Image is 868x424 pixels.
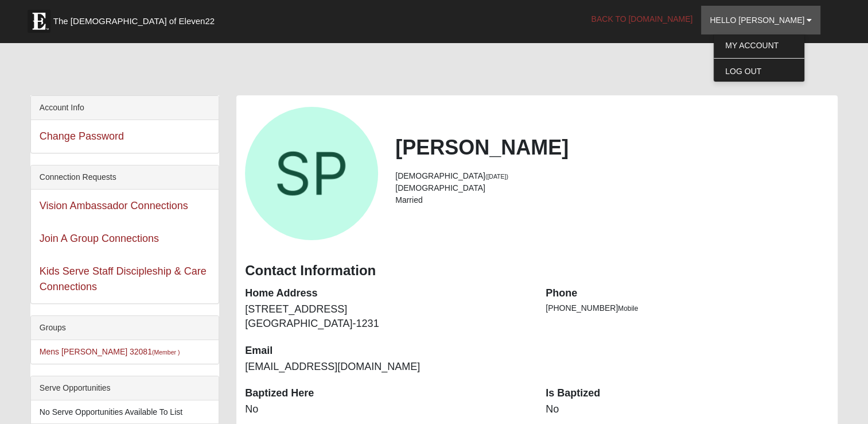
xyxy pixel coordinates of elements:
[582,5,701,33] a: Back to [DOMAIN_NAME]
[546,286,829,301] dt: Phone
[40,200,188,211] a: Vision Ambassador Connections
[245,402,528,417] dd: No
[714,64,804,79] a: Log Out
[40,347,180,356] a: Mens [PERSON_NAME] 32081(Member )
[710,16,804,25] span: Hello [PERSON_NAME]
[546,402,829,417] dd: No
[22,4,251,33] a: The [DEMOGRAPHIC_DATA] of Eleven22
[31,165,219,190] div: Connection Requests
[28,10,50,33] img: Eleven22 logo
[40,130,124,142] a: Change Password
[395,170,829,182] li: [DEMOGRAPHIC_DATA]
[546,386,829,401] dt: Is Baptized
[152,349,180,356] small: (Member )
[714,38,804,53] a: My Account
[395,182,829,194] li: [DEMOGRAPHIC_DATA]
[245,386,528,401] dt: Baptized Here
[245,286,528,301] dt: Home Address
[31,96,219,120] div: Account Info
[245,344,528,359] dt: Email
[395,194,829,206] li: Married
[546,302,829,314] li: [PHONE_NUMBER]
[701,6,820,34] a: Hello [PERSON_NAME]
[245,107,378,240] a: View Fullsize Photo
[31,316,219,340] div: Groups
[31,400,219,424] li: No Serve Opportunities Available To List
[245,360,528,375] dd: [EMAIL_ADDRESS][DOMAIN_NAME]
[245,302,528,332] dd: [STREET_ADDRESS] [GEOGRAPHIC_DATA]-1231
[40,233,159,244] a: Join A Group Connections
[618,304,638,313] span: Mobile
[245,263,829,279] h3: Contact Information
[40,265,207,292] a: Kids Serve Staff Discipleship & Care Connections
[485,173,508,180] small: ([DATE])
[395,135,829,160] h2: [PERSON_NAME]
[31,376,219,400] div: Serve Opportunities
[53,16,215,27] span: The [DEMOGRAPHIC_DATA] of Eleven22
